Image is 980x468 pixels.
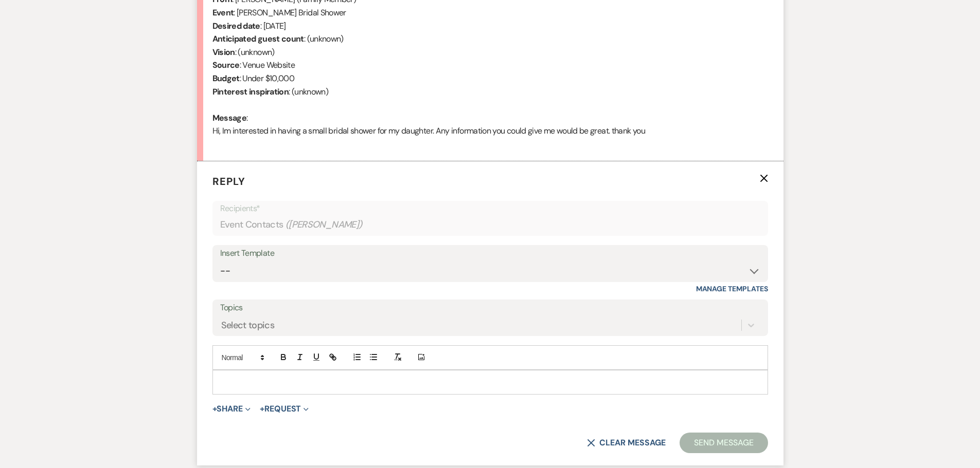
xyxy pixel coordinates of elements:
b: Event [212,7,234,18]
span: + [212,405,217,413]
b: Anticipated guest count [212,33,304,44]
div: Insert Template [220,246,760,261]
b: Pinterest inspiration [212,86,289,97]
button: Share [212,405,251,413]
b: Desired date [212,21,260,31]
span: Reply [212,175,245,188]
div: Event Contacts [220,215,760,235]
button: Request [260,405,309,413]
span: ( [PERSON_NAME] ) [286,218,363,232]
b: Vision [212,47,235,58]
p: Recipients* [220,202,760,215]
b: Source [212,60,240,70]
a: Manage Templates [696,284,768,293]
div: Select topics [221,318,275,332]
span: + [260,405,264,413]
label: Topics [220,301,760,315]
b: Message [212,113,247,123]
button: Clear message [587,439,665,447]
button: Send Message [680,433,768,453]
b: Budget [212,73,240,84]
